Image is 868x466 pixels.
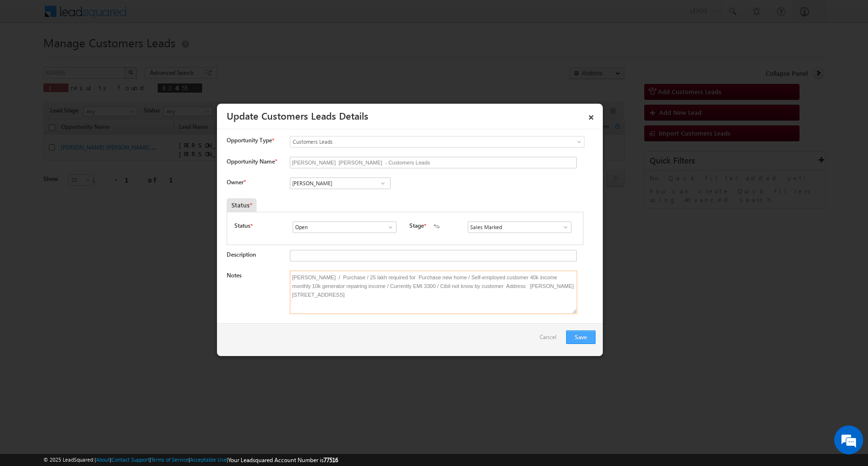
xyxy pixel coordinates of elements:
[227,251,256,258] label: Description
[96,456,110,463] a: About
[227,198,257,212] div: Status
[227,136,272,145] span: Opportunity Type
[583,107,599,124] a: ×
[16,51,41,63] img: d_60004797649_company_0_60004797649
[290,136,584,148] a: Customers Leads
[324,456,338,464] span: 77516
[227,178,245,186] label: Owner
[227,272,242,279] label: Notes
[234,221,250,230] label: Status
[227,158,277,165] label: Opportunity Name
[227,109,368,122] a: Update Customers Leads Details
[111,456,149,463] a: Contact Support
[13,89,176,289] textarea: Type your message and hit 'Enter'
[190,456,227,463] a: Acceptable Use
[382,222,394,232] a: Show All Items
[50,51,162,63] div: Chat with us now
[409,221,424,230] label: Stage
[228,456,338,464] span: Your Leadsquared Account Number is
[293,221,396,233] input: Type to Search
[557,222,569,232] a: Show All Items
[566,330,596,344] button: Save
[290,137,545,146] span: Customers Leads
[468,221,571,233] input: Type to Search
[540,330,561,349] a: Cancel
[43,455,338,465] span: © 2025 LeadSquared | | | | |
[151,456,189,463] a: Terms of Service
[377,178,389,188] a: Show All Items
[158,5,181,28] div: Minimize live chat window
[131,297,175,310] em: Start Chat
[290,178,391,189] input: Type to Search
